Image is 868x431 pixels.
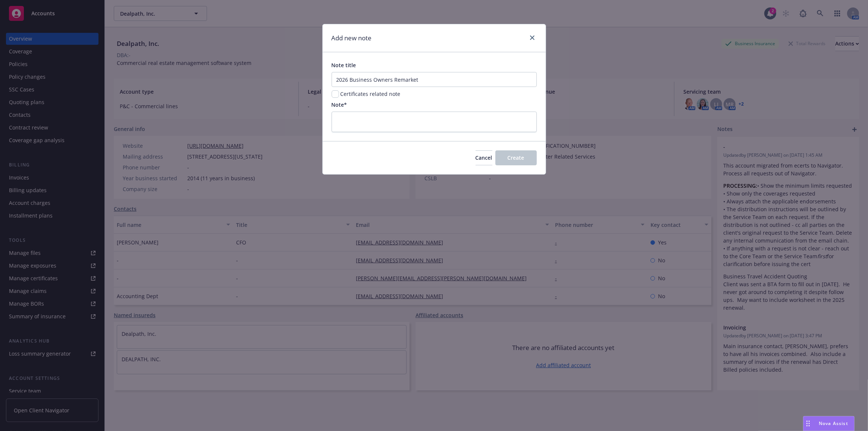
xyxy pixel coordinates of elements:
[476,154,492,161] span: Cancel
[341,90,401,98] span: Certificates related note
[476,150,492,165] button: Cancel
[332,33,372,43] h1: Add new note
[803,416,855,431] button: Nova Assist
[495,150,537,165] button: Create
[332,101,347,108] span: Note*
[528,33,537,42] a: close
[819,420,848,427] span: Nova Assist
[803,416,813,431] div: Drag to move
[332,62,356,69] span: Note title
[508,154,524,161] span: Create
